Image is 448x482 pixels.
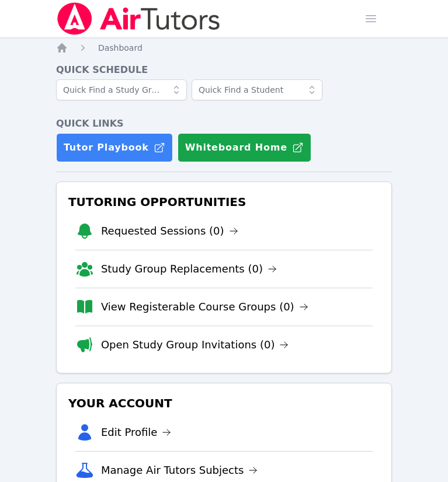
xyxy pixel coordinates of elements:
a: Requested Sessions (0) [101,223,238,239]
a: Open Study Group Invitations (0) [101,337,289,353]
a: Edit Profile [101,424,172,441]
a: View Registerable Course Groups (0) [101,299,308,315]
nav: Breadcrumb [56,42,392,54]
button: Whiteboard Home [178,133,311,162]
span: Dashboard [98,43,143,53]
h3: Your Account [66,393,382,414]
a: Study Group Replacements (0) [101,261,277,277]
img: Air Tutors [56,2,221,35]
a: Tutor Playbook [56,133,173,162]
a: Manage Air Tutors Subjects [101,462,258,478]
h3: Tutoring Opportunities [66,191,382,212]
h4: Quick Schedule [56,63,392,77]
a: Dashboard [98,42,143,54]
input: Quick Find a Study Group [56,79,187,100]
h4: Quick Links [56,117,392,131]
input: Quick Find a Student [192,79,322,100]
